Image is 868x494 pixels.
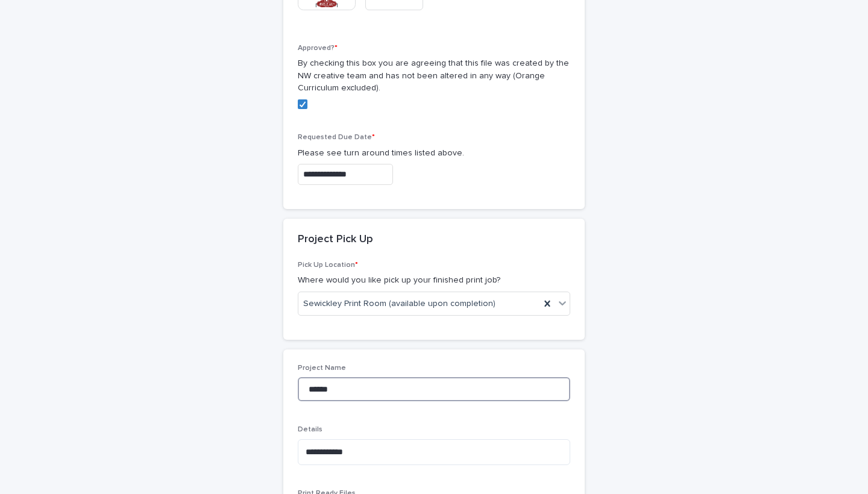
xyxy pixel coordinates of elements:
[298,134,375,141] span: Requested Due Date
[298,45,338,52] span: Approved?
[298,426,322,433] span: Details
[298,364,346,372] span: Project Name
[298,57,570,95] p: By checking this box you are agreeing that this file was created by the NW creative team and has ...
[298,274,570,287] p: Where would you like pick up your finished print job?
[298,233,373,246] h2: Project Pick Up
[303,298,495,310] span: Sewickley Print Room (available upon completion)
[298,147,570,160] p: Please see turn around times listed above.
[298,261,358,269] span: Pick Up Location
